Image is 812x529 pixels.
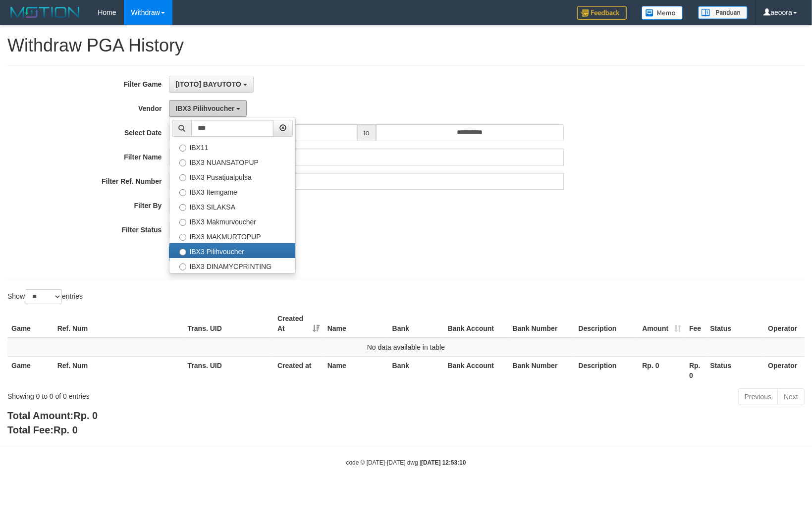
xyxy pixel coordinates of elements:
[7,5,83,20] img: MOTION_logo.png
[764,310,805,338] th: Operator
[388,310,444,338] th: Bank
[169,154,295,169] label: IBX3 NUANSATOPUP
[685,356,706,384] th: Rp. 0
[169,228,295,243] label: IBX3 MAKMURTOPUP
[706,356,764,384] th: Status
[179,204,186,211] input: IBX3 SILAKSA
[169,184,295,199] label: IBX3 Itemgame
[421,459,466,466] strong: [DATE] 12:53:10
[574,356,638,384] th: Description
[7,424,78,435] b: Total Fee:
[346,459,466,466] small: code © [DATE]-[DATE] dwg |
[642,6,683,20] img: Button%20Memo.svg
[685,310,706,338] th: Fee
[509,310,575,338] th: Bank Number
[7,289,83,304] label: Show entries
[179,189,186,196] input: IBX3 Itemgame
[738,388,778,405] a: Previous
[54,356,184,384] th: Ref. Num
[357,124,376,141] span: to
[169,199,295,213] label: IBX3 SILAKSA
[4,4,34,34] button: Open LiveChat chat widget
[638,356,685,384] th: Rp. 0
[179,159,186,166] input: IBX3 NUANSATOPUP
[388,356,444,384] th: Bank
[7,338,805,357] td: No data available in table
[444,310,509,338] th: Bank Account
[25,289,62,304] select: Showentries
[777,388,805,405] a: Next
[7,387,331,401] div: Showing 0 to 0 of 0 entries
[7,356,54,384] th: Game
[179,219,186,226] input: IBX3 Makmurvoucher
[175,105,234,112] span: IBX3 Pilihvoucher
[577,6,627,20] img: Feedback.jpg
[638,310,685,338] th: Amount: activate to sort column ascending
[698,6,748,19] img: panduan.png
[169,213,295,228] label: IBX3 Makmurvoucher
[179,145,186,152] input: IBX11
[179,234,186,241] input: IBX3 MAKMURTOPUP
[444,356,509,384] th: Bank Account
[7,36,805,55] h1: Withdraw PGA History
[169,76,253,93] button: [ITOTO] BAYUTOTO
[273,310,324,338] th: Created At: activate to sort column ascending
[273,356,324,384] th: Created at
[706,310,764,338] th: Status
[184,356,273,384] th: Trans. UID
[179,264,186,270] input: IBX3 DINAMYCPRINTING
[7,310,54,338] th: Game
[169,243,295,258] label: IBX3 Pilihvoucher
[54,424,78,435] span: Rp. 0
[169,100,247,117] button: IBX3 Pilihvoucher
[324,310,388,338] th: Name
[574,310,638,338] th: Description
[324,356,388,384] th: Name
[179,249,186,256] input: IBX3 Pilihvoucher
[179,174,186,181] input: IBX3 Pusatjualpulsa
[764,356,805,384] th: Operator
[184,310,273,338] th: Trans. UID
[169,139,295,154] label: IBX11
[169,169,295,184] label: IBX3 Pusatjualpulsa
[7,410,98,421] b: Total Amount:
[509,356,575,384] th: Bank Number
[175,80,241,88] span: [ITOTO] BAYUTOTO
[73,410,98,421] span: Rp. 0
[54,310,184,338] th: Ref. Num
[169,258,295,273] label: IBX3 DINAMYCPRINTING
